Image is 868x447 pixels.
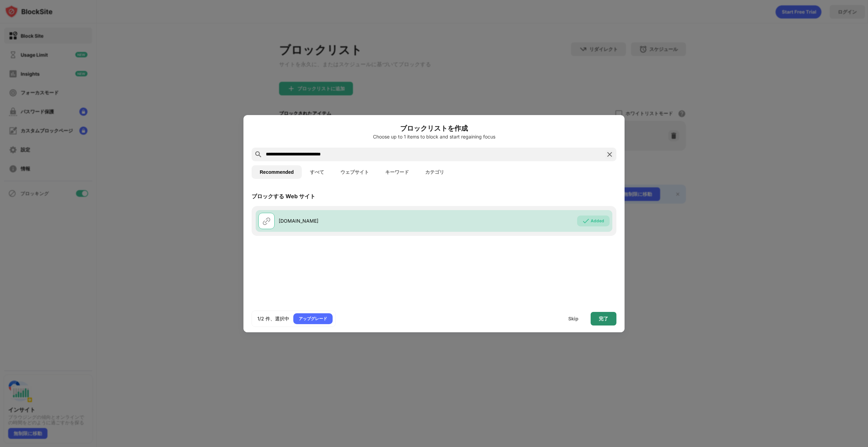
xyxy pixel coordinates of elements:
[599,316,608,321] div: 完了
[254,150,262,159] img: search.svg
[332,165,377,179] button: ウェブサイト
[252,134,616,139] div: Choose up to 1 items to block and start regaining focus
[257,315,289,322] div: 1/2 件、選択中
[568,316,578,321] div: Skip
[377,165,417,179] button: キーワード
[262,217,271,225] img: url.svg
[279,217,434,224] div: [DOMAIN_NAME]
[252,165,302,179] button: Recommended
[252,123,616,133] h6: ブロックリストを作成
[252,193,315,200] div: ブロックする Web サイト
[417,165,452,179] button: カテゴリ
[299,315,327,322] div: アップグレード
[606,150,614,159] img: search-close
[302,165,332,179] button: すべて
[591,218,604,224] div: Added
